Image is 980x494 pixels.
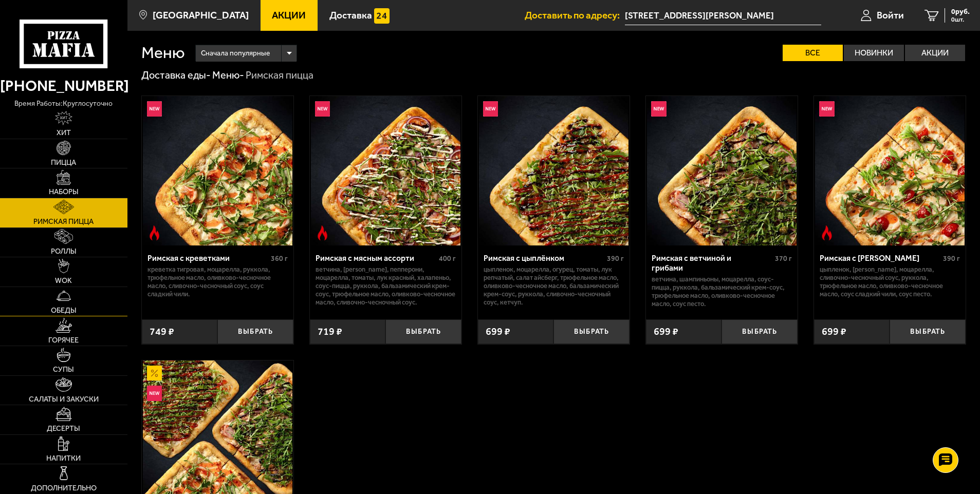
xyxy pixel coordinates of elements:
span: Акции [272,10,306,20]
div: Римская с ветчиной и грибами [652,253,772,273]
button: Выбрать [553,319,630,345]
img: Новинка [147,101,162,117]
img: Новинка [147,386,162,401]
span: [GEOGRAPHIC_DATA] [153,10,249,20]
label: Новинки [844,45,904,61]
a: НовинкаОстрое блюдоРимская с креветками [142,96,293,245]
div: Римская с креветками [147,253,268,263]
span: Напитки [46,455,81,462]
img: Новинка [315,101,330,117]
span: 719 ₽ [318,327,342,337]
span: Римская пицца [33,218,94,225]
a: НовинкаОстрое блюдоРимская с мясным ассорти [310,96,461,245]
span: 699 ₽ [654,327,678,337]
img: Римская с мясным ассорти [311,96,460,245]
p: ветчина, [PERSON_NAME], пепперони, моцарелла, томаты, лук красный, халапеньо, соус-пицца, руккола... [316,265,456,306]
span: 400 г [439,254,456,263]
h1: Меню [141,45,185,61]
img: Острое блюдо [147,225,162,241]
span: WOK [55,277,72,284]
img: Острое блюдо [819,225,835,241]
span: Роллы [51,248,77,255]
a: НовинкаРимская с цыплёнком [478,96,630,245]
div: Римская с мясным ассорти [316,253,436,263]
span: 360 г [271,254,288,263]
img: Акционный [147,366,162,381]
img: Новинка [483,101,498,117]
img: Новинка [651,101,667,117]
span: 0 шт. [951,16,970,23]
div: Римская с цыплёнком [484,253,604,263]
img: Римская с цыплёнком [479,96,628,245]
a: НовинкаОстрое блюдоРимская с томатами черри [814,96,966,245]
span: 699 ₽ [822,327,846,337]
label: Акции [905,45,965,61]
p: креветка тигровая, моцарелла, руккола, трюфельное масло, оливково-чесночное масло, сливочно-чесно... [147,265,288,298]
span: Сначала популярные [201,44,270,63]
p: цыпленок, моцарелла, огурец, томаты, лук репчатый, салат айсберг, трюфельное масло, оливково-чесн... [484,265,624,306]
a: Доставка еды- [141,69,211,81]
button: Выбрать [890,319,966,345]
img: Острое блюдо [315,225,330,241]
img: Римская с томатами черри [815,96,965,245]
img: Римская с креветками [143,96,292,245]
span: Доставить по адресу: [525,10,625,20]
label: Все [783,45,843,61]
p: ветчина, шампиньоны, моцарелла, соус-пицца, руккола, бальзамический крем-соус, трюфельное масло, ... [652,275,792,308]
span: 390 г [943,254,960,263]
button: Выбрать [217,319,293,345]
span: Десерты [47,425,80,432]
a: НовинкаРимская с ветчиной и грибами [646,96,798,245]
span: Салаты и закуски [29,396,99,403]
span: Горячее [48,337,79,344]
span: 749 ₽ [150,327,174,337]
a: Меню- [212,69,244,81]
button: Выбрать [385,319,461,345]
img: 15daf4d41897b9f0e9f617042186c801.svg [374,8,390,24]
span: 0 руб. [951,8,970,15]
span: Пицца [51,159,76,166]
span: 390 г [607,254,624,263]
span: Обеды [51,307,77,314]
span: Супы [53,366,74,373]
div: Римская пицца [246,69,313,82]
span: Доставка [329,10,372,20]
button: Выбрать [722,319,798,345]
img: Новинка [819,101,835,117]
img: Римская с ветчиной и грибами [647,96,797,245]
input: Ваш адрес доставки [625,6,821,25]
span: Дополнительно [31,485,97,492]
span: Наборы [49,188,79,196]
span: Войти [877,10,904,20]
div: Римская с [PERSON_NAME] [820,253,940,263]
span: Хит [57,129,71,137]
span: 699 ₽ [486,327,510,337]
p: цыпленок, [PERSON_NAME], моцарелла, сливочно-чесночный соус, руккола, трюфельное масло, оливково-... [820,265,960,298]
span: 370 г [775,254,792,263]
